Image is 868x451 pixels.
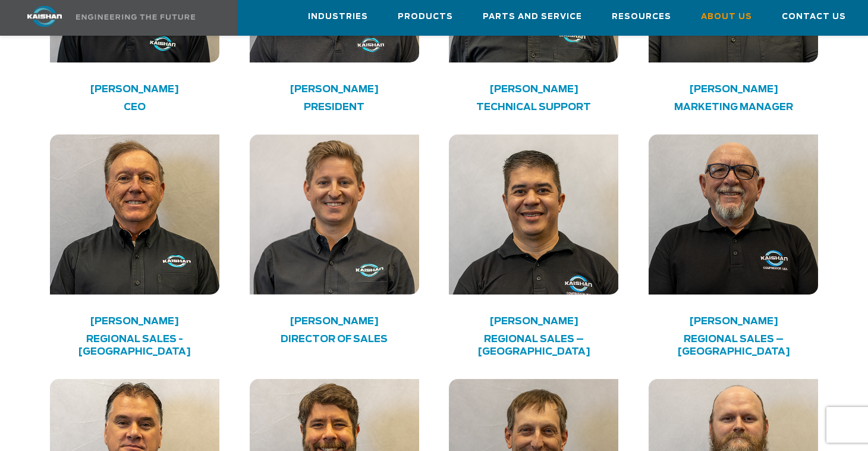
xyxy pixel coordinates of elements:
h4: Regional Sales – [GEOGRAPHIC_DATA] [666,333,801,358]
h4: [PERSON_NAME] [266,318,402,324]
a: Industries [308,1,368,33]
h4: Technical Support [466,101,602,114]
img: Engineering the future [76,14,195,20]
span: Resources [612,10,671,24]
span: Products [398,10,453,24]
h4: DIRECTOR OF SALES [266,333,402,346]
a: Resources [612,1,671,33]
h4: Marketing Manager [666,101,801,114]
a: About Us [701,1,752,33]
h4: [PERSON_NAME] [466,86,602,92]
img: kaishan employee [649,134,818,295]
img: kaishan employee [50,134,219,295]
h4: [PERSON_NAME] [266,86,402,92]
img: kaishan employee [449,134,618,295]
h4: Regional Sales - [GEOGRAPHIC_DATA] [67,333,202,358]
h4: Regional Sales – [GEOGRAPHIC_DATA] [466,333,602,358]
a: Contact Us [782,1,846,33]
span: Parts and Service [483,10,582,24]
h4: PRESIDENT [266,101,402,114]
h4: [PERSON_NAME] [67,318,202,324]
span: Contact Us [782,10,846,24]
h4: [PERSON_NAME] [666,86,801,92]
h4: CEO [67,101,202,114]
a: Parts and Service [483,1,582,33]
h4: [PERSON_NAME] [666,318,801,324]
img: kaishan employee [250,134,419,295]
a: Products [398,1,453,33]
h4: [PERSON_NAME] [466,318,602,324]
h4: [PERSON_NAME] [67,86,202,92]
span: Industries [308,10,368,24]
span: About Us [701,10,752,24]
